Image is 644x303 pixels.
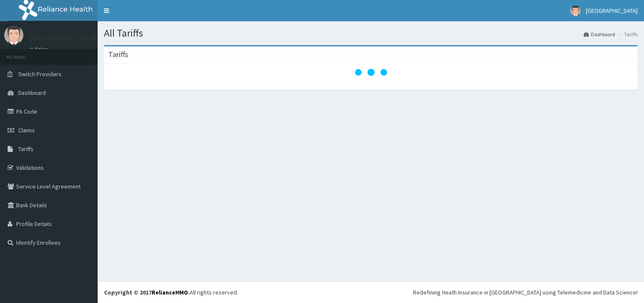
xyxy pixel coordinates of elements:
[30,46,50,52] a: Online
[570,6,581,16] img: User Image
[108,51,128,58] h3: Tariffs
[586,7,638,14] span: [GEOGRAPHIC_DATA]
[584,31,615,38] a: Dashboard
[18,70,62,78] span: Switch Providers
[413,288,638,297] div: Redefining Heath Insurance in [GEOGRAPHIC_DATA] using Telemedicine and Data Science!
[152,289,188,296] a: RelianceHMO
[354,55,388,89] svg: audio-loading
[104,289,190,296] strong: Copyright © 2017 .
[104,28,638,39] h1: All Tariffs
[18,126,35,134] span: Claims
[30,34,100,42] p: [GEOGRAPHIC_DATA]
[98,281,644,303] footer: All rights reserved.
[18,145,34,153] span: Tariffs
[18,89,46,97] span: Dashboard
[616,31,638,38] li: Tariffs
[4,26,23,45] img: User Image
